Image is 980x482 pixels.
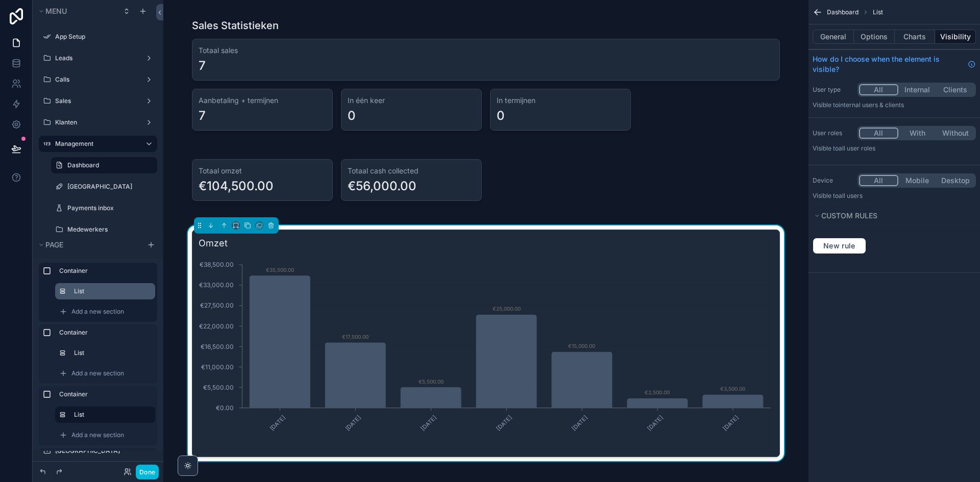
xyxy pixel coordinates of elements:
[199,322,234,330] tspan: €22,000.00
[895,30,936,44] button: Charts
[67,183,151,191] label: [GEOGRAPHIC_DATA]
[55,75,137,84] label: Calls
[859,175,898,186] button: All
[199,281,234,289] tspan: €33,000.00
[59,267,149,275] label: Container
[819,241,860,250] span: New rule
[720,386,745,392] text: €3,500.00
[55,140,137,148] label: Management
[813,86,853,94] label: User type
[71,431,124,439] span: Add a new section
[495,414,513,432] text: [DATE]
[859,84,898,95] button: All
[854,30,895,44] button: Options
[813,54,976,74] a: How do I choose when the element is visible?
[420,414,438,432] text: [DATE]
[71,308,124,316] span: Add a new section
[493,306,521,312] text: €25,000.00
[74,287,147,295] label: List
[646,414,664,432] text: [DATE]
[645,389,670,395] text: €2,500.00
[55,33,151,41] label: App Setup
[33,258,163,451] div: scrollable content
[216,404,234,412] tspan: €0.00
[55,54,137,62] label: Leads
[898,175,937,186] button: Mobile
[344,414,362,432] text: [DATE]
[200,261,234,268] tspan: €38,500.00
[813,176,853,185] label: Device
[199,236,773,250] h3: Omzet
[571,414,589,432] text: [DATE]
[813,54,964,74] span: How do I choose when the element is visible?
[839,144,875,152] span: All user roles
[873,8,883,16] span: List
[74,349,147,357] label: List
[266,267,294,273] text: €35,500.00
[898,84,937,95] button: Internal
[74,411,147,419] label: List
[37,238,141,252] button: Page
[839,192,863,199] span: all users
[200,301,234,309] tspan: €27,500.00
[935,30,976,44] button: Visibility
[821,211,877,220] span: Custom rules
[342,334,369,340] text: €17,500.00
[839,101,904,109] span: Internal users & clients
[813,129,853,137] label: User roles
[201,363,234,371] tspan: €11,000.00
[203,384,234,391] tspan: €5,500.00
[898,128,937,139] button: With
[55,97,137,105] label: Sales
[67,204,151,212] label: Payments inbox
[201,343,234,350] tspan: €16,500.00
[55,118,137,126] label: Klanten
[936,175,974,186] button: Desktop
[813,209,970,223] button: Custom rules
[813,101,976,109] p: Visible to
[136,465,159,479] button: Done
[813,30,854,44] button: General
[568,343,595,349] text: €15,000.00
[59,328,149,337] label: Container
[199,255,773,450] div: chart
[813,238,866,254] button: New rule
[268,414,287,432] text: [DATE]
[71,369,124,377] span: Add a new section
[827,8,859,16] span: Dashboard
[813,192,976,200] p: Visible to
[859,128,898,139] button: All
[721,414,740,432] text: [DATE]
[67,225,151,234] label: Medewerkers
[813,144,976,153] p: Visible to
[67,161,151,169] label: Dashboard
[936,128,974,139] button: Without
[419,378,444,385] text: €5,500.00
[37,4,116,18] button: Menu
[59,390,149,398] label: Container
[45,7,67,15] span: Menu
[45,240,63,249] span: Page
[936,84,974,95] button: Clients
